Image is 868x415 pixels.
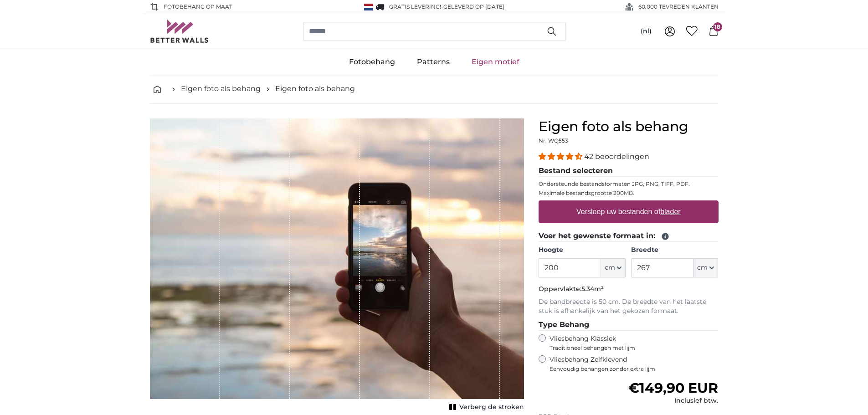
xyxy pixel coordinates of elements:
span: 42 beoordelingen [584,152,649,161]
div: 1 of 1 [150,118,524,414]
a: Eigen foto als behang [275,83,355,94]
a: Eigen motief [461,50,530,74]
legend: Type Behang [539,319,719,331]
div: Inclusief btw. [628,396,718,405]
a: Fotobehang [338,50,406,74]
legend: Bestand selecteren [539,165,719,177]
legend: Voer het gewenste formaat in: [539,231,719,242]
p: De bandbreedte is 50 cm. De breedte van het laatste stuk is afhankelijk van het gekozen formaat. [539,297,719,316]
p: Maximale bestandsgrootte 200MB. [539,190,719,197]
span: Verberg de stroken [459,403,524,412]
span: cm [605,263,615,272]
u: blader [660,208,680,215]
span: 60.000 TEVREDEN KLANTEN [638,3,719,11]
img: Nederland [364,4,373,10]
label: Breedte [631,246,718,255]
nav: breadcrumbs [150,74,719,104]
span: cm [697,263,708,272]
span: 4.38 stars [539,152,584,161]
span: 5.34m² [581,285,604,293]
span: FOTOBEHANG OP MAAT [164,3,232,11]
button: Verberg de stroken [447,401,524,414]
img: Betterwalls [150,20,209,43]
span: Traditioneel behangen met lijm [550,344,702,352]
h1: Eigen foto als behang [539,118,719,135]
label: Vliesbehang Klassiek [550,334,702,352]
span: 18 [713,22,722,31]
a: Eigen foto als behang [181,83,261,94]
span: Eenvoudig behangen zonder extra lijm [550,365,719,373]
p: Ondersteunde bestandsformaten JPG, PNG, TIFF, PDF. [539,180,719,188]
span: Geleverd op [DATE] [443,3,504,10]
button: cm [601,258,626,277]
span: GRATIS levering! [389,3,441,10]
label: Versleep uw bestanden of [573,203,684,221]
label: Hoogte [539,246,626,255]
span: - [441,3,504,10]
a: Patterns [406,50,461,74]
button: (nl) [633,23,659,40]
span: Nr. WQ553 [539,137,568,144]
p: Oppervlakte: [539,285,719,294]
span: €149,90 EUR [628,379,718,396]
button: cm [693,258,718,277]
label: Vliesbehang Zelfklevend [550,355,719,373]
